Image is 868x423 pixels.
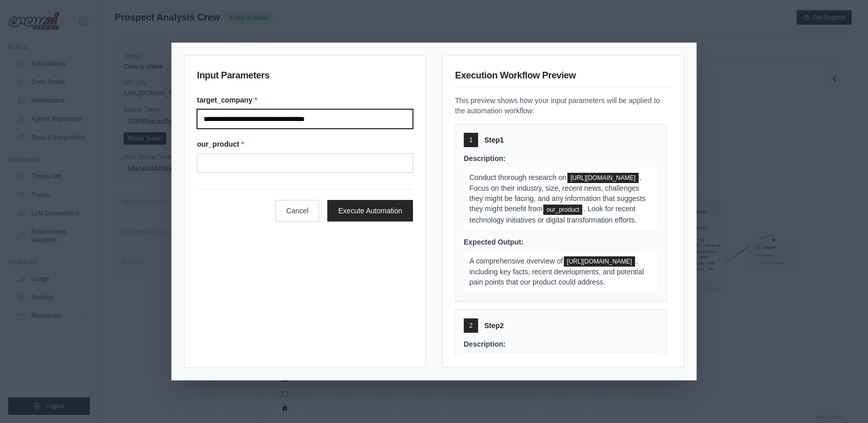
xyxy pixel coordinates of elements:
[197,68,413,87] h3: Input Parameters
[564,256,635,267] span: target_company
[275,200,320,221] button: Cancel
[464,238,524,246] span: Expected Output:
[469,257,644,286] span: , including key facts, recent developments, and potential pain points that our product could addr...
[469,257,563,265] span: A comprehensive overview of
[327,200,413,221] button: Execute Automation
[464,154,506,163] span: Description:
[469,205,637,224] span: . Look for recent technology initiatives or digital transformation efforts.
[464,340,506,348] span: Description:
[455,95,671,116] p: This preview shows how your input parameters will be applied to the automation workflow:
[469,173,566,182] span: Conduct thorough research on
[197,139,413,149] label: our_product
[484,135,504,145] span: Step 1
[484,320,504,331] span: Step 2
[567,173,639,183] span: target_company
[469,321,473,330] span: 2
[469,136,473,144] span: 1
[543,205,582,215] span: our_product
[455,68,671,87] h3: Execution Workflow Preview
[197,95,413,105] label: target_company
[817,374,868,423] iframe: Chat Widget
